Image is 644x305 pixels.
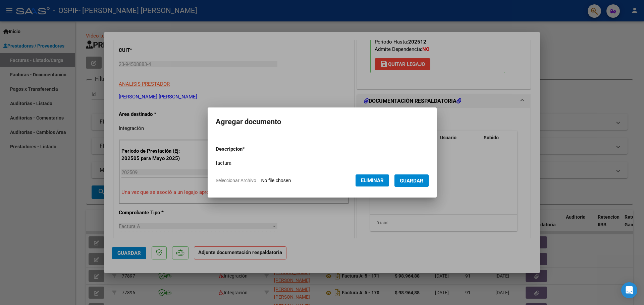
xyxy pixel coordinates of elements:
span: Eliminar [361,177,384,183]
p: Descripcion [216,145,280,153]
span: Seleccionar Archivo [216,178,256,183]
span: Guardar [400,178,423,184]
div: Open Intercom Messenger [621,282,637,298]
h2: Agregar documento [216,116,429,128]
button: Eliminar [356,174,389,186]
button: Guardar [394,174,429,187]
